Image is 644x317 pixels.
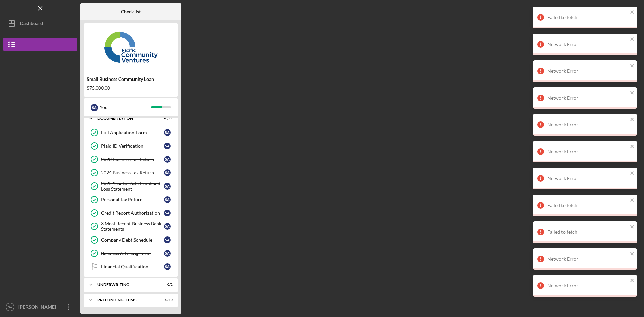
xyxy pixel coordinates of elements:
[547,42,628,47] div: Network Error
[630,9,635,16] button: close
[101,170,164,175] div: 2024 Business Tax Return
[101,210,164,216] div: Credit Report Authorization
[101,157,164,162] div: 2023 Business Tax Return
[87,193,174,206] a: Personal Tax ReturnSA
[630,90,635,96] button: close
[101,197,164,202] div: Personal Tax Return
[164,129,171,136] div: S A
[164,143,171,149] div: S A
[101,181,164,192] div: 2025 Year to Date Profit and Loss Statement
[3,300,77,314] button: SA[PERSON_NAME]
[97,298,156,302] div: Prefunding Items
[87,260,174,273] a: Financial QualificationSA
[121,9,141,14] b: Checklist
[101,130,164,135] div: Full Application Form
[547,68,628,74] div: Network Error
[164,263,171,270] div: S A
[87,126,174,139] a: Full Application FormSA
[97,116,156,120] div: Documentation
[164,169,171,176] div: S A
[87,166,174,179] a: 2024 Business Tax ReturnSA
[87,85,175,91] div: $75,000.00
[547,15,628,20] div: Failed to fetch
[8,305,12,309] text: SA
[164,223,171,230] div: S A
[161,116,173,120] div: 10 / 11
[164,210,171,216] div: S A
[164,250,171,257] div: S A
[630,251,635,257] button: close
[3,17,77,30] button: Dashboard
[630,144,635,150] button: close
[164,156,171,163] div: S A
[100,102,151,113] div: You
[87,206,174,220] a: Credit Report AuthorizationSA
[87,139,174,153] a: Plaid ID VerificationSA
[87,153,174,166] a: 2023 Business Tax ReturnSA
[630,170,635,177] button: close
[547,95,628,101] div: Network Error
[91,104,98,111] div: S A
[87,220,174,233] a: 3 Most Recent Business Bank StatementsSA
[547,149,628,154] div: Network Error
[101,221,164,232] div: 3 Most Recent Business Bank Statements
[87,247,174,260] a: Business Advising FormSA
[630,197,635,204] button: close
[630,278,635,284] button: close
[84,27,178,67] img: Product logo
[630,36,635,43] button: close
[547,256,628,262] div: Network Error
[101,143,164,149] div: Plaid ID Verification
[164,236,171,243] div: S A
[161,283,173,287] div: 0 / 2
[87,233,174,247] a: Company Debt ScheduleSA
[547,122,628,127] div: Network Error
[20,17,43,32] div: Dashboard
[630,63,635,69] button: close
[101,251,164,256] div: Business Advising Form
[547,176,628,181] div: Network Error
[547,229,628,235] div: Failed to fetch
[17,300,60,315] div: [PERSON_NAME]
[97,283,156,287] div: Underwriting
[164,196,171,203] div: S A
[547,283,628,288] div: Network Error
[547,203,628,208] div: Failed to fetch
[164,183,171,190] div: S A
[87,179,174,193] a: 2025 Year to Date Profit and Loss StatementSA
[630,224,635,230] button: close
[630,117,635,123] button: close
[87,76,175,82] div: Small Business Community Loan
[101,264,164,269] div: Financial Qualification
[101,237,164,243] div: Company Debt Schedule
[161,298,173,302] div: 0 / 10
